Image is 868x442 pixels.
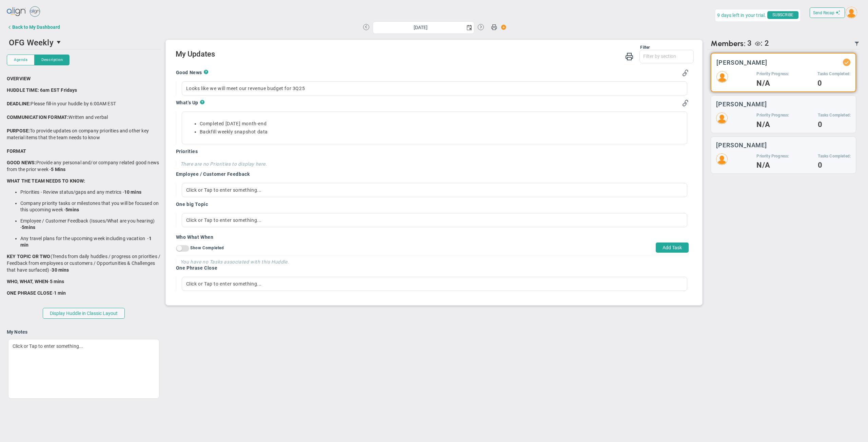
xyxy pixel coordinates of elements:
[20,218,161,231] li: Employee / Customer Feedback (Issues/What are you hearing) -
[7,114,68,120] strong: COMMUNICATION FORMAT:
[846,7,857,18] img: 204803.Person.photo
[756,162,789,168] h4: N/A
[176,100,200,106] h4: What's Up
[41,57,63,63] span: Description
[844,60,849,65] div: Updated Status
[7,128,30,133] strong: PURPOSE:
[465,22,474,34] span: select
[813,10,834,15] span: Send Recap
[180,161,486,167] h4: There are no Priorities to display here.
[498,23,507,32] span: Action Button
[8,339,159,399] div: Click or Tap to enter something...
[818,122,851,128] h4: 0
[817,80,850,86] h4: 0
[716,112,728,124] img: 204801.Person.photo
[747,39,752,48] span: 3
[20,200,161,213] li: Company priority tasks or milestones that you will be focused on this upcoming week -
[7,160,36,165] strong: GOOD NEWS:
[7,5,26,19] img: align-logo.svg
[14,57,27,63] span: Agenda
[625,52,633,60] span: Print My Huddle Updates
[7,178,85,184] strong: WHAT THE TEAM NEEDS TO KNOW:
[54,37,65,48] span: select
[656,243,689,253] button: Add Task
[20,236,152,248] strong: 1 mi
[182,213,688,227] div: Click or Tap to enter something...
[176,148,689,154] h4: Priorities
[716,153,728,165] img: 204802.Person.photo
[190,246,224,250] span: Show Completed
[716,101,767,107] h3: [PERSON_NAME]
[182,277,688,291] div: Click or Tap to enter something...
[24,225,35,230] strong: mins
[176,201,208,207] h4: One big Topic
[20,189,161,195] li: Priorities - Review status/gaps and any metrics -
[26,242,28,248] strong: n
[640,50,693,62] input: Filter by section
[752,39,769,48] div: The following people are Viewers: Craig Churchill, Tyler Van Schoonhoven
[7,20,60,34] button: Back to My Dashboard
[176,50,694,60] h2: My Updates
[43,308,125,319] button: Display Huddle in Classic Layout
[854,41,860,46] span: Filter Updated Members
[767,11,798,19] span: SUBSCRIBE
[200,121,267,126] span: Completed [DATE] month-end
[756,80,789,86] h4: N/A
[818,162,851,168] h4: 0
[7,87,77,93] strong: HUDDLE TIME: 6am EST Fridays
[7,254,160,273] span: (Trends from daily huddles / progress on priorities / Feedback from employees or customers / Oppo...
[182,183,688,197] div: Click or Tap to enter something...
[176,45,650,50] div: Filter
[7,159,161,173] p: Provide any personal and/or company related good news from the prior week -
[65,207,68,212] strong: 5
[176,234,689,240] h4: Who What When
[176,69,204,76] h4: Good News
[182,81,688,96] div: Looks like we will meet our revenue budget for 3Q25
[7,148,26,154] span: FORMAT
[7,278,161,285] p: -
[200,129,268,134] span: Backfill weekly snapshot data
[818,153,851,159] h5: Tasks Completed:
[765,39,769,47] span: 2
[20,235,161,248] li: Any travel plans for the upcoming week including vacation -
[756,71,789,77] h5: Priority Progress:
[716,59,767,66] h3: [PERSON_NAME]
[7,76,31,81] strong: OVERVIEW
[756,112,789,118] h5: Priority Progress:
[717,11,766,20] span: 9 days left in your trial.
[818,112,851,118] h5: Tasks Completed:
[491,24,497,33] span: Print Huddle
[756,122,789,128] h4: N/A
[810,7,845,18] button: Send Recap
[7,329,161,335] h4: My Notes
[716,142,767,148] h3: [PERSON_NAME]
[176,171,250,177] h4: Employee / Customer Feedback
[22,225,24,230] strong: 5
[716,71,728,83] img: 204803.Person.photo
[53,290,66,296] span: -
[176,265,218,271] h4: One Phrase Close
[756,153,789,159] h5: Priority Progress:
[54,290,66,296] strong: 1 min
[180,259,689,265] h4: You have no Tasks associated with this Huddle.
[7,101,31,106] strong: DEADLINE:
[68,207,79,212] strong: mins
[761,39,763,47] span: :
[35,55,70,65] button: Description
[7,254,51,259] strong: KEY TOPIC OR TWO
[817,71,850,77] h5: Tasks Completed:
[9,38,54,47] span: OFG Weekly
[12,24,60,30] div: Back to My Dashboard
[7,279,48,284] strong: WHO, WHAT, WHEN
[7,55,35,65] button: Agenda
[52,267,69,273] strong: 30 mins
[7,290,53,296] strong: ONE PHRASE CLOSE
[51,167,65,172] strong: 5 Mins
[124,189,141,195] strong: 10 mins
[7,87,161,154] p: Please fill-in your huddle by 6:00AM EST Written and verbal To provide updates on company priorit...
[711,39,745,48] span: Members:
[50,279,64,284] strong: 5 mins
